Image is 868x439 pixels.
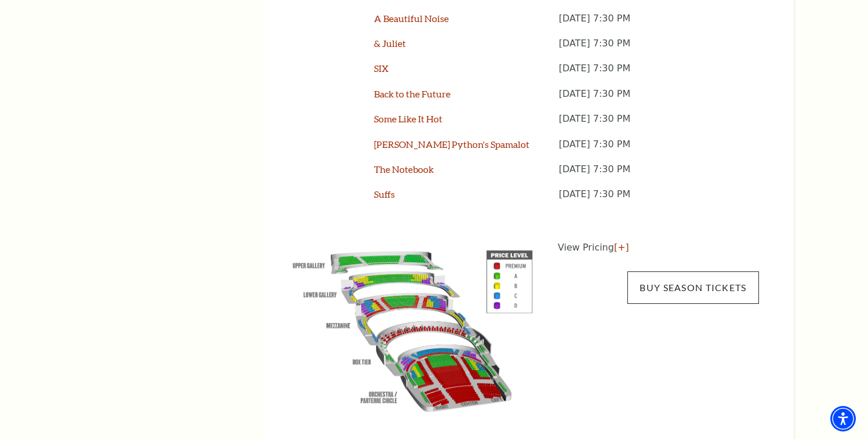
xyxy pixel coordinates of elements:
[559,62,759,87] p: [DATE] 7:30 PM
[627,271,758,304] a: Buy Season Tickets
[374,113,442,124] a: Some Like It Hot
[558,241,759,255] p: View Pricing
[374,88,451,99] a: Back to the Future
[614,242,629,253] a: [+]
[281,241,545,417] img: View Pricing
[559,88,759,113] p: [DATE] 7:30 PM
[374,188,395,199] a: Suffs
[559,12,759,37] p: [DATE] 7:30 PM
[559,37,759,62] p: [DATE] 7:30 PM
[830,406,856,431] div: Accessibility Menu
[559,163,759,188] p: [DATE] 7:30 PM
[374,13,449,24] a: A Beautiful Noise
[559,188,759,213] p: [DATE] 7:30 PM
[374,38,406,49] a: & Juliet
[559,138,759,163] p: [DATE] 7:30 PM
[374,164,434,175] a: The Notebook
[559,113,759,137] p: [DATE] 7:30 PM
[374,139,529,150] a: [PERSON_NAME] Python's Spamalot
[374,63,388,74] a: SIX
